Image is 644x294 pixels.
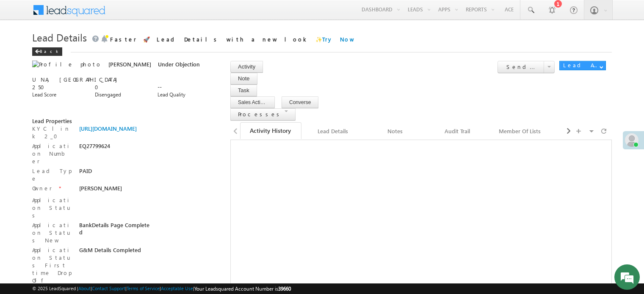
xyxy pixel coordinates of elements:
[365,122,426,140] a: Notes
[496,126,543,136] div: Member Of Lists
[79,246,153,258] div: G&M Details Completed
[32,30,87,44] span: Lead Details
[230,85,257,96] button: Task
[127,286,160,291] a: Terms of Service
[32,68,91,75] a: +xx-xxxxxxxx79
[552,122,614,140] a: Summary
[240,122,301,139] a: Activity History
[32,125,75,140] label: KYC link 2_0
[95,83,153,91] div: 0
[92,286,125,291] a: Contact Support
[309,126,356,136] div: Lead Details
[32,83,90,91] div: 250
[559,61,606,70] button: Lead Actions
[371,126,418,136] div: Notes
[247,126,294,135] div: Activity History
[302,122,364,140] a: Lead Details
[79,167,153,179] div: PAID
[32,142,75,165] label: Application Number
[427,122,489,140] a: Audit Trail
[230,73,257,85] button: Note
[32,221,75,244] label: Application Status New
[32,117,72,124] span: Lead Properties
[32,246,75,284] label: Application Status First time Drop Off
[32,167,75,182] label: Lead Type
[282,96,318,108] button: Converse
[32,47,66,54] a: Back
[32,196,75,219] label: Application Status
[79,125,137,132] a: [URL][DOMAIN_NAME]
[32,76,122,83] span: UNA, [GEOGRAPHIC_DATA]
[563,61,599,69] div: Lead Actions
[489,122,551,140] a: Member Of Lists
[238,110,282,118] span: Processes
[506,63,563,70] span: Send Email
[32,91,90,99] div: Lead Score
[559,126,606,136] div: Summary
[230,108,296,121] button: Processes
[194,286,291,292] span: Your Leadsquared Account Number is
[161,286,193,291] a: Acceptable Use
[158,60,200,68] span: Under Objection
[158,83,216,91] div: --
[79,184,122,192] span: [PERSON_NAME]
[32,285,291,293] span: © 2025 LeadSquared | | | | |
[95,91,153,99] div: Disengaged
[278,286,291,292] span: 39660
[230,96,275,108] button: Sales Activity
[108,60,151,68] span: [PERSON_NAME]
[498,61,544,73] button: Send Email
[32,47,62,56] div: Back
[32,60,102,68] img: Profile photo
[79,142,153,154] div: EQ27799624
[110,36,355,43] span: Faster 🚀 Lead Details with a new look ✨
[78,286,91,291] a: About
[322,36,355,43] a: Try Now
[230,61,263,73] button: Activity
[79,221,153,236] div: BankDetails Page Completed
[434,126,481,136] div: Audit Trail
[32,184,52,192] label: Owner
[158,91,216,99] div: Lead Quality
